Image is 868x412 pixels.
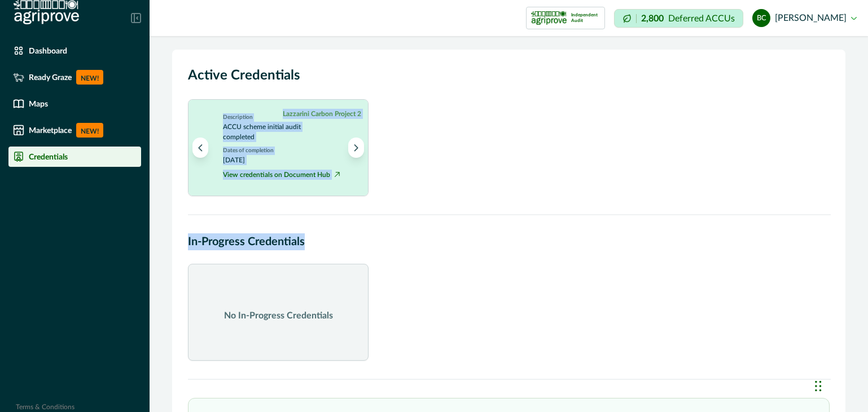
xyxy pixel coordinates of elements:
[223,155,274,165] p: [DATE]
[8,147,141,167] a: Credentials
[752,5,857,32] button: ben cassidy[PERSON_NAME]
[224,309,333,322] p: No In-Progress Credentials
[76,70,103,85] p: NEW!
[76,123,103,138] p: NEW!
[641,14,664,23] p: 2,800
[615,18,868,412] iframe: Chat Widget
[16,404,74,410] a: Terms & Conditions
[29,46,67,55] p: Dashboard
[8,94,141,114] a: Maps
[531,9,567,27] img: certification logo
[526,7,605,29] button: certification logoIndependent Audit
[29,99,48,108] p: Maps
[192,138,208,158] button: Previous project
[283,104,361,119] p: Lazzarini Carbon Project 2
[188,65,830,86] h2: Active Credentials
[668,14,735,23] p: Deferred ACCUs
[571,12,600,24] p: Independent Audit
[223,122,334,142] p: ACCU scheme initial audit completed
[223,147,274,155] p: Dates of completion
[29,152,68,161] p: Credentials
[8,65,141,89] a: Ready GrazeNEW!
[348,138,364,158] button: Next project
[815,369,822,403] div: Drag
[188,233,830,250] h2: In-Progress Credentials
[223,113,334,122] p: Description
[29,73,72,82] p: Ready Graze
[8,41,141,61] a: Dashboard
[223,170,330,180] a: View certification credentials on Document Hub
[29,126,72,135] p: Marketplace
[8,118,141,142] a: MarketplaceNEW!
